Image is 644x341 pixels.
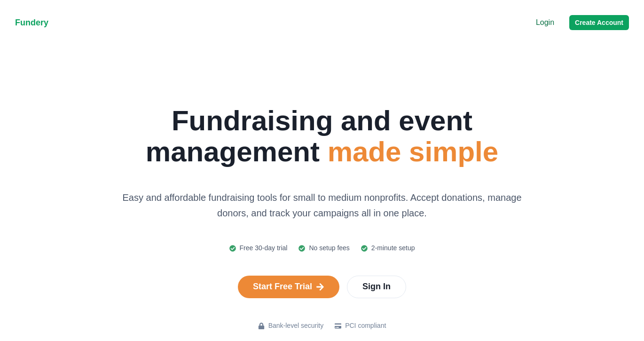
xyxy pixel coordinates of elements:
a: Sign In [347,276,406,298]
p: Fundery [15,16,62,29]
p: Free 30-day trial [240,243,288,253]
h2: Fundraising and event management [111,105,533,167]
p: PCI compliant [345,321,386,331]
button: Create Account [569,15,629,30]
span: made simple [328,136,499,167]
p: No setup fees [309,243,349,253]
p: Bank-level security [268,321,324,331]
p: Easy and affordable fundraising tools for small to medium nonprofits. Accept donations, manage do... [111,190,533,221]
p: 2-minute setup [371,243,415,253]
a: Start Free Trial [238,276,339,298]
a: Login [536,17,554,28]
